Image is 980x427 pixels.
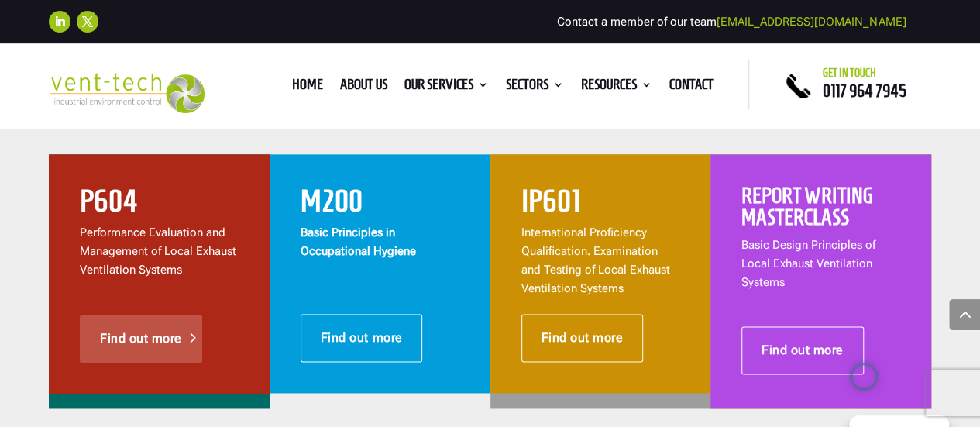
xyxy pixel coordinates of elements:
[506,79,564,96] a: Sectors
[80,315,202,363] a: Find out more
[557,15,906,29] span: Contact a member of our team
[822,81,906,100] a: 0117 964 7945
[717,15,906,29] a: [EMAIL_ADDRESS][DOMAIN_NAME]
[581,79,652,96] a: Resources
[521,185,680,224] h2: IP601
[301,226,416,258] strong: Basic Principles in Occupational Hygiene
[80,185,239,224] h2: P604
[741,238,875,289] span: Basic Design Principles of Local Exhaust Ventilation Systems
[301,314,423,362] a: Find out more
[521,226,670,294] span: International Proficiency Qualification. Examination and Testing of Local Exhaust Ventilation Sys...
[521,314,644,362] a: Find out more
[404,79,489,96] a: Our Services
[301,185,459,224] h2: M200
[340,79,387,96] a: About us
[80,226,236,277] span: Performance Evaluation and Management of Local Exhaust Ventilation Systems
[741,326,864,374] a: Find out more
[669,79,714,96] a: Contact
[77,11,98,33] a: Follow on X
[49,11,70,33] a: Follow on LinkedIn
[741,185,900,236] h2: Report Writing Masterclass
[292,79,323,96] a: Home
[822,67,875,79] span: Get in touch
[49,73,204,112] img: 2023-09-27T08_35_16.549ZVENT-TECH---Clear-background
